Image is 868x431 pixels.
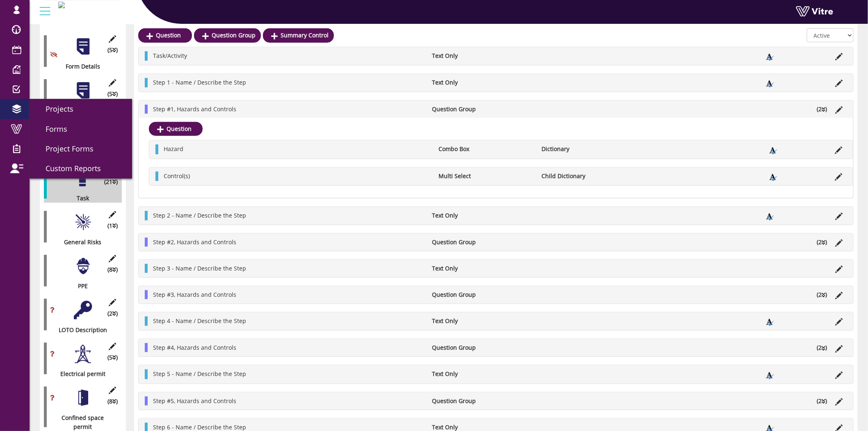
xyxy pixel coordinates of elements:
[428,316,533,326] li: Text Only
[36,104,73,114] span: Projects
[107,397,118,406] span: (8 )
[36,144,94,154] span: Project Forms
[428,264,533,273] li: Text Only
[428,105,533,114] li: Question Group
[44,326,116,335] div: LOTO Description
[428,343,533,352] li: Question Group
[44,62,116,71] div: Form Details
[434,144,537,154] li: Combo Box
[44,238,116,247] div: General Risks
[428,290,533,299] li: Question Group
[153,344,236,351] span: Step #4, Hazards and Controls
[30,158,132,178] a: Custom Reports
[813,290,831,299] li: (2 )
[44,369,116,378] div: Electrical permit
[107,309,118,318] span: (2 )
[428,78,533,87] li: Text Only
[36,124,67,134] span: Forms
[58,2,65,8] img: Logo-Web.png
[164,172,190,180] span: Control(s)
[434,172,537,181] li: Multi Select
[194,28,261,42] a: Question Group
[153,78,246,86] span: Step 1 - Name / Describe the Step
[138,28,192,42] a: Question
[44,194,116,203] div: Task
[153,264,246,272] span: Step 3 - Name / Describe the Step
[153,105,236,113] span: Step #1, Hazards and Controls
[153,238,236,246] span: Step #2, Hazards and Controls
[44,282,116,291] div: PPE
[153,291,236,298] span: Step #3, Hazards and Controls
[428,51,533,60] li: Text Only
[107,265,118,274] span: (8 )
[813,397,831,406] li: (2 )
[149,122,203,136] a: Question
[30,139,132,158] a: Project Forms
[813,343,831,352] li: (2 )
[428,397,533,406] li: Question Group
[107,221,118,230] span: (1 )
[537,172,640,181] li: Child Dictionary
[107,46,118,55] span: (5 )
[30,119,132,139] a: Forms
[107,89,118,99] span: (5 )
[153,423,246,431] span: Step 6 - Name / Describe the Step
[104,177,118,186] span: (21 )
[153,370,246,378] span: Step 5 - Name / Describe the Step
[813,105,831,114] li: (2 )
[263,28,334,42] a: Summary Control
[36,163,101,173] span: Custom Reports
[153,317,246,325] span: Step 4 - Name / Describe the Step
[153,397,236,405] span: Step #5, Hazards and Controls
[537,144,640,154] li: Dictionary
[164,145,183,153] span: Hazard
[428,238,533,247] li: Question Group
[813,238,831,247] li: (2 )
[30,99,132,119] a: Projects
[107,353,118,362] span: (5 )
[153,211,246,219] span: Step 2 - Name / Describe the Step
[153,52,187,60] span: Task/Activity
[428,211,533,220] li: Text Only
[428,369,533,378] li: Text Only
